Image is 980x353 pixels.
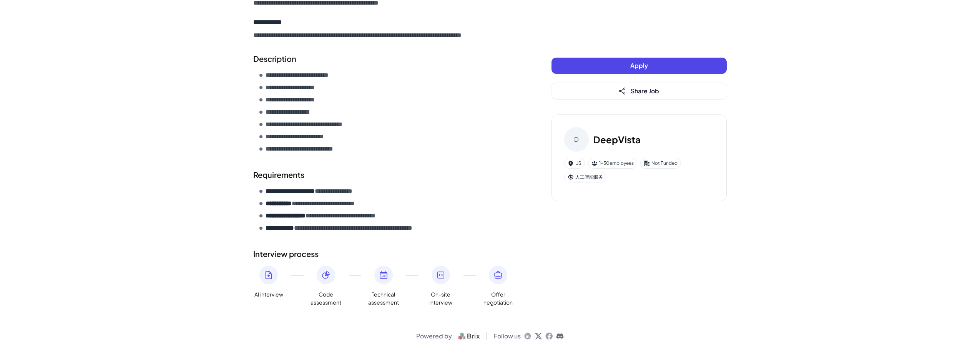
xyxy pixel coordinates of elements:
div: 1-50 employees [588,158,637,169]
h2: Requirements [253,169,521,181]
img: logo [455,331,483,341]
span: On-site interview [425,290,456,307]
h3: DeepVista [593,133,641,146]
div: D [564,127,589,152]
h2: Description [253,53,521,65]
span: Offer negotiation [483,290,513,307]
div: Not Funded [640,158,681,169]
div: 人工智能服务 [564,172,606,182]
h2: Interview process [253,248,521,260]
span: Follow us [494,331,521,341]
span: Share Job [631,87,659,95]
span: Apply [630,61,648,70]
span: Code assessment [311,290,341,307]
button: Apply [551,58,727,74]
div: US [564,158,585,169]
button: Share Job [551,83,727,99]
span: AI interview [254,290,283,298]
span: Powered by [416,331,452,341]
span: Technical assessment [368,290,399,307]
